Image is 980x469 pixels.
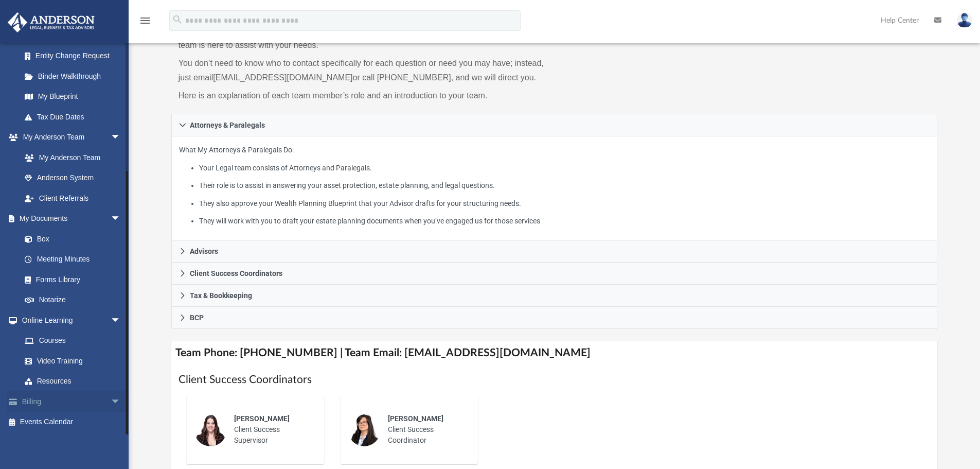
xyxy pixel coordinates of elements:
[199,215,930,228] li: They will work with you to draft your estate planning documents when you’ve engaged us for those ...
[7,209,131,229] a: My Documentsarrow_drop_down
[14,290,131,310] a: Notarize
[171,341,938,364] h4: Team Phone: [PHONE_NUMBER] | Team Email: [EMAIL_ADDRESS][DOMAIN_NAME]
[139,14,151,27] i: menu
[957,13,972,28] img: User Pic
[199,179,930,192] li: Their role is to assist in answering your asset protection, estate planning, and legal questions.
[172,14,183,25] i: search
[171,307,938,329] a: BCP
[14,86,131,107] a: My Blueprint
[5,12,98,32] img: Anderson Advisors Platinum Portal
[14,249,131,270] a: Meeting Minutes
[14,371,131,392] a: Resources
[190,270,282,277] span: Client Success Coordinators
[381,406,471,453] div: Client Success Coordinator
[234,414,290,423] span: [PERSON_NAME]
[7,310,131,331] a: Online Learningarrow_drop_down
[111,127,131,148] span: arrow_drop_down
[14,188,131,209] a: Client Referrals
[14,351,126,371] a: Video Training
[7,412,136,432] a: Events Calendar
[199,162,930,175] li: Your Legal team consists of Attorneys and Paralegals.
[171,114,938,136] a: Attorneys & Paralegals
[14,229,126,249] a: Box
[14,107,136,127] a: Tax Due Dates
[190,121,265,129] span: Attorneys & Paralegals
[14,168,131,188] a: Anderson System
[194,413,227,446] img: thumbnail
[14,46,136,66] a: Entity Change Request
[111,209,131,230] span: arrow_drop_down
[199,197,930,210] li: They also approve your Wealth Planning Blueprint that your Advisor drafts for your structuring ne...
[348,413,381,446] img: thumbnail
[139,20,151,27] a: menu
[179,144,930,228] p: What My Attorneys & Paralegals Do:
[179,56,547,85] p: You don’t need to know who to contact specifically for each question or need you may have; instea...
[14,147,126,168] a: My Anderson Team
[227,406,317,453] div: Client Success Supervisor
[171,263,938,285] a: Client Success Coordinators
[179,372,931,387] h1: Client Success Coordinators
[213,73,352,82] a: [EMAIL_ADDRESS][DOMAIN_NAME]
[111,310,131,331] span: arrow_drop_down
[388,414,443,423] span: [PERSON_NAME]
[190,292,252,299] span: Tax & Bookkeeping
[7,391,136,412] a: Billingarrow_drop_down
[171,240,938,263] a: Advisors
[179,89,547,103] p: Here is an explanation of each team member’s role and an introduction to your team.
[7,127,131,148] a: My Anderson Teamarrow_drop_down
[111,391,131,412] span: arrow_drop_down
[171,136,938,241] div: Attorneys & Paralegals
[171,285,938,307] a: Tax & Bookkeeping
[14,269,126,290] a: Forms Library
[190,314,204,321] span: BCP
[190,248,218,255] span: Advisors
[14,331,131,351] a: Courses
[14,66,136,86] a: Binder Walkthrough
